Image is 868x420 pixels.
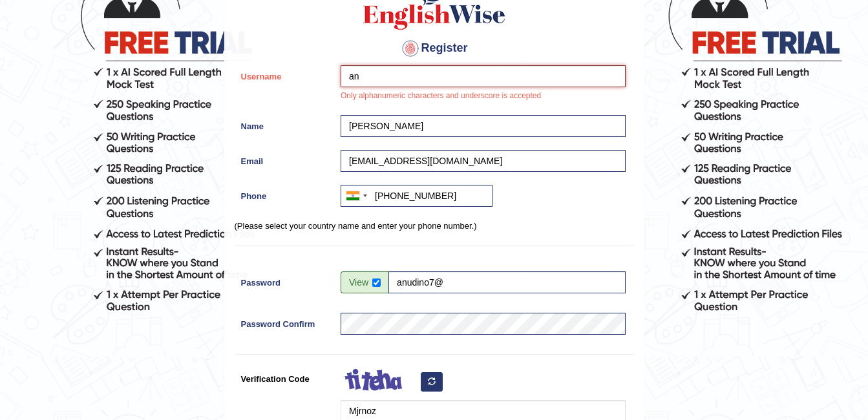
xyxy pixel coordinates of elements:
div: India (भारत): +91 [341,185,371,206]
label: Email [235,150,335,167]
input: +91 81234 56789 [341,185,492,207]
label: Phone [235,185,335,202]
label: Verification Code [235,368,335,385]
label: Name [235,115,335,132]
input: Show/Hide Password [372,278,381,287]
label: Password [235,271,335,289]
label: Username [235,65,335,83]
h4: Register [235,38,634,59]
p: (Please select your country name and enter your phone number.) [235,220,634,232]
label: Password Confirm [235,313,335,330]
